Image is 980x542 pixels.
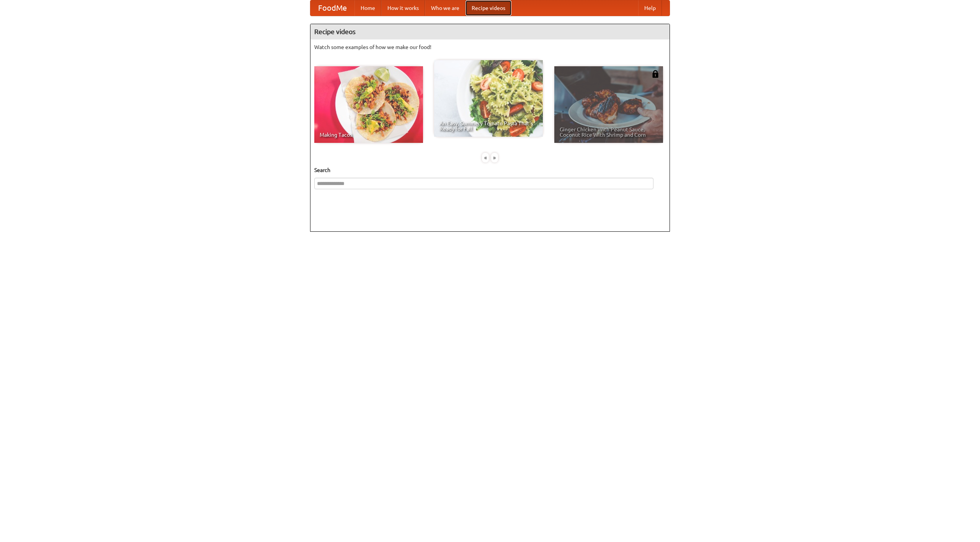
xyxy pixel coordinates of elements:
h4: Recipe videos [310,24,670,39]
p: Watch some examples of how we make our food! [314,43,666,51]
div: » [491,153,498,162]
a: Help [638,0,662,16]
a: Making Tacos [314,66,423,143]
span: An Easy, Summery Tomato Pasta That's Ready for Fall [439,121,537,131]
h5: Search [314,166,666,174]
a: Recipe videos [465,0,511,16]
a: FoodMe [310,0,354,16]
span: Making Tacos [320,132,418,138]
a: How it works [381,0,425,16]
a: Home [354,0,381,16]
div: « [482,153,489,162]
a: Who we are [425,0,465,16]
a: An Easy, Summery Tomato Pasta That's Ready for Fall [434,60,543,137]
img: 483408.png [652,70,659,78]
